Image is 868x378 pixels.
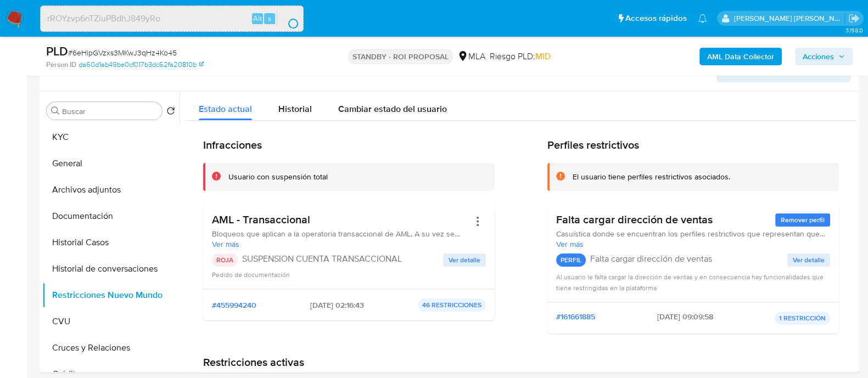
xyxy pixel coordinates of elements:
[795,48,853,65] button: Acciones
[848,13,860,24] a: Salir
[42,282,180,308] button: Restricciones Nuevo Mundo
[734,13,845,24] p: emmanuel.vitiello@mercadolibre.com
[42,150,180,177] button: General
[845,26,863,35] span: 3.158.0
[51,106,60,115] button: Buscar
[79,60,204,70] a: da60d1ab49be0cf017b3dc62fa20810b
[277,11,299,26] button: search-icon
[253,13,262,24] span: Alt
[42,308,180,335] button: CVU
[42,124,180,150] button: KYC
[42,203,180,229] button: Documentación
[698,14,707,23] a: Notificaciones
[490,50,551,63] span: Riesgo PLD:
[535,50,551,63] span: MID
[42,229,180,256] button: Historial Casos
[68,47,177,58] span: # 6eHipGVzxs3MKwJ3qHz4Ko45
[46,42,68,60] b: PLD
[707,48,774,65] b: AML Data Collector
[62,106,158,116] input: Buscar
[348,49,453,64] p: STANDBY - ROI PROPOSAL
[46,60,76,70] b: Person ID
[42,256,180,282] button: Historial de conversaciones
[803,48,834,65] span: Acciones
[42,335,180,361] button: Cruces y Relaciones
[41,12,303,26] input: Buscar usuario o caso...
[699,48,782,65] button: AML Data Collector
[625,13,687,24] span: Accesos rápidos
[166,106,175,119] button: Volver al orden por defecto
[268,13,271,24] span: s
[457,50,485,63] div: MLA
[42,177,180,203] button: Archivos adjuntos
